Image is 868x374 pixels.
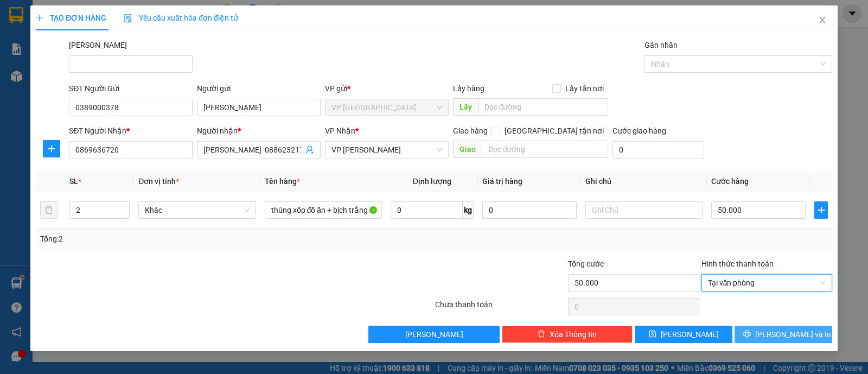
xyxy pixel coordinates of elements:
button: [PERSON_NAME] [368,326,499,343]
button: delete [40,201,58,219]
span: Đơn vị tính [138,177,179,186]
span: plus [815,206,827,214]
input: VD: Bàn, Ghế [265,201,382,219]
input: Mã ĐH [69,55,193,73]
span: [GEOGRAPHIC_DATA] tận nơi [500,125,608,137]
span: Khác [145,202,249,218]
div: Người gửi [197,83,321,94]
span: [PERSON_NAME] [661,328,719,340]
button: plus [814,201,828,219]
label: Mã ĐH [69,41,127,49]
span: Định lượng [413,177,451,186]
button: printer[PERSON_NAME] và In [735,326,832,343]
div: Người nhận [197,125,321,137]
label: Hình thức thanh toán [701,259,774,268]
div: Chưa thanh toán [434,299,567,318]
span: SL [69,177,78,186]
span: Cước hàng [711,177,749,186]
span: printer [743,330,751,339]
span: plus [36,14,43,22]
span: TẠO ĐƠN HÀNG [36,14,106,22]
input: 0 [482,201,577,219]
span: plus [43,144,60,153]
span: Tổng cước [568,259,604,268]
button: deleteXóa Thông tin [502,326,633,343]
span: VP Nhận [325,126,355,135]
label: Cước giao hàng [612,126,666,135]
span: Lấy hàng [453,84,484,93]
span: VP Phạm Ngũ Lão [331,142,442,158]
span: Xóa Thông tin [550,328,597,340]
span: Yêu cầu xuất hóa đơn điện tử [124,14,238,22]
span: close [818,16,827,24]
input: Cước giao hàng [612,141,704,159]
span: save [649,330,656,339]
span: user-add [305,145,314,154]
label: Gán nhãn [644,41,678,49]
span: [PERSON_NAME] và In [755,328,831,340]
div: SĐT Người Gửi [69,83,193,94]
button: Close [807,5,838,36]
img: icon [124,14,132,23]
span: kg [463,201,474,219]
span: [PERSON_NAME] [405,328,463,340]
span: Giá trị hàng [482,177,522,186]
span: Giao [453,141,482,158]
input: Dọc đường [482,141,609,158]
input: Ghi Chú [585,201,703,219]
span: Tên hàng [265,177,300,186]
div: Tổng: 2 [40,233,336,245]
span: VP chợ Mũi Né [331,99,442,116]
span: Tại văn phòng [708,275,826,291]
div: VP gửi [325,83,449,94]
th: Ghi chú [581,171,707,192]
span: Giao hàng [453,126,488,135]
input: Dọc đường [478,98,609,116]
button: plus [43,140,60,157]
button: save[PERSON_NAME] [635,326,732,343]
span: Lấy tận nơi [561,83,608,94]
div: SĐT Người Nhận [69,125,193,137]
span: delete [538,330,545,339]
span: Lấy [453,98,478,116]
